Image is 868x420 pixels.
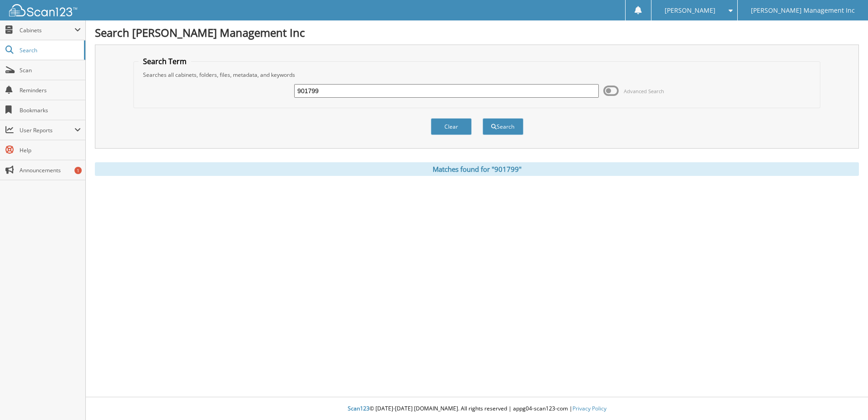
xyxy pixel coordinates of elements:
[20,66,81,74] span: Scan
[20,26,74,34] span: Cabinets
[20,86,81,94] span: Reminders
[665,8,715,13] span: [PERSON_NAME]
[86,398,868,420] div: © [DATE]-[DATE] [DOMAIN_NAME]. All rights reserved | appg04-scan123-com |
[20,146,81,154] span: Help
[624,88,664,95] span: Advanced Search
[483,118,523,135] button: Search
[95,162,859,176] div: Matches found for "901799"
[20,46,79,54] span: Search
[751,8,855,13] span: [PERSON_NAME] Management Inc
[138,71,815,79] div: Searches all cabinets, folders, files, metadata, and keywords
[348,405,370,412] span: Scan123
[138,56,191,66] legend: Search Term
[95,25,859,40] h1: Search [PERSON_NAME] Management Inc
[9,4,77,16] img: scan123-logo-white.svg
[20,166,81,174] span: Announcements
[572,405,607,412] a: Privacy Policy
[431,118,472,135] button: Clear
[20,126,74,134] span: User Reports
[20,106,81,114] span: Bookmarks
[74,167,82,174] div: 1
